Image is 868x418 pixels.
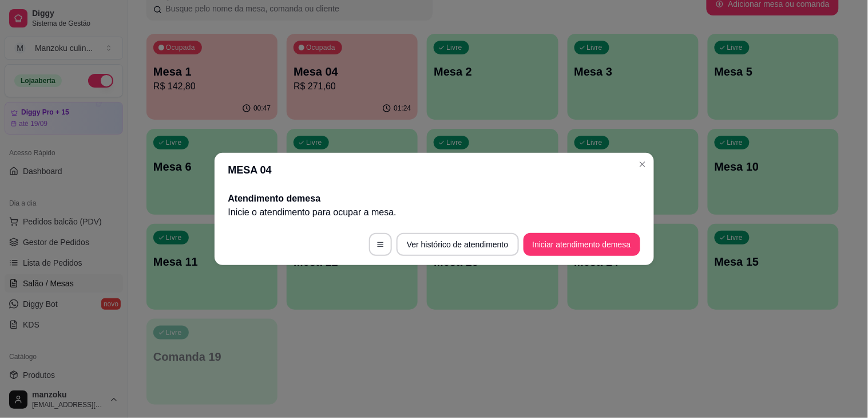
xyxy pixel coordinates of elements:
button: Iniciar atendimento demesa [524,233,640,256]
header: MESA 04 [215,153,654,187]
button: Ver histórico de atendimento [397,233,518,256]
p: Inicie o atendimento para ocupar a mesa . [228,206,640,219]
button: Close [633,155,652,173]
h2: Atendimento de mesa [228,192,640,206]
